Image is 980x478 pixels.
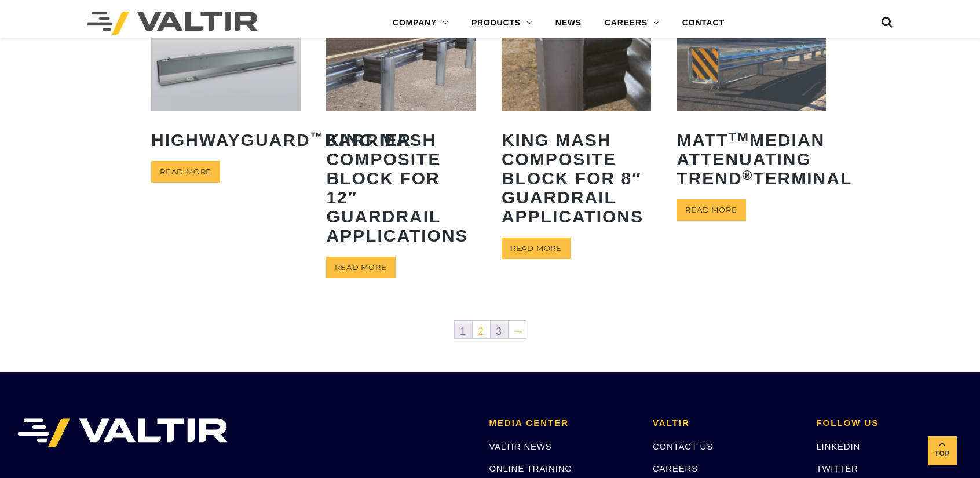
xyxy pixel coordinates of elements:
[816,418,963,428] h2: FOLLOW US
[928,448,957,461] span: Top
[671,12,736,35] a: CONTACT
[326,18,476,254] a: King MASH Composite Block for 12″ Guardrail Applications
[677,199,745,221] a: Read more about “MATTTM Median Attenuating TREND® Terminal”
[489,441,551,451] a: VALTIR NEWS
[593,12,671,35] a: CAREERS
[381,12,460,35] a: COMPANY
[502,122,651,235] h2: King MASH Composite Block for 8″ Guardrail Applications
[743,168,754,183] sup: ®
[728,130,749,144] sup: TM
[455,321,472,338] span: 1
[17,418,228,447] img: VALTIR
[326,257,395,278] a: Read more about “King MASH Composite Block for 12" Guardrail Applications”
[326,122,476,254] h2: King MASH Composite Block for 12″ Guardrail Applications
[677,18,826,196] a: MATTTMMedian Attenuating TREND®Terminal
[87,12,258,35] img: Valtir
[653,441,713,451] a: CONTACT US
[502,238,571,259] a: Read more about “King MASH Composite Block for 8" Guardrail Applications”
[502,18,651,235] a: King MASH Composite Block for 8″ Guardrail Applications
[460,12,544,35] a: PRODUCTS
[928,436,957,465] a: Top
[310,130,325,144] sup: ™
[544,12,593,35] a: NEWS
[151,18,301,158] a: HighwayGuard™Barrier
[653,418,799,428] h2: VALTIR
[816,441,860,451] a: LINKEDIN
[509,321,526,338] a: →
[151,320,829,343] nav: Product Pagination
[491,321,508,338] a: 3
[653,464,698,473] a: CAREERS
[677,122,826,196] h2: MATT Median Attenuating TREND Terminal
[816,464,858,473] a: TWITTER
[489,464,572,473] a: ONLINE TRAINING
[151,122,301,158] h2: HighwayGuard Barrier
[151,161,220,183] a: Read more about “HighwayGuard™ Barrier”
[489,418,635,428] h2: MEDIA CENTER
[473,321,490,338] a: 2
